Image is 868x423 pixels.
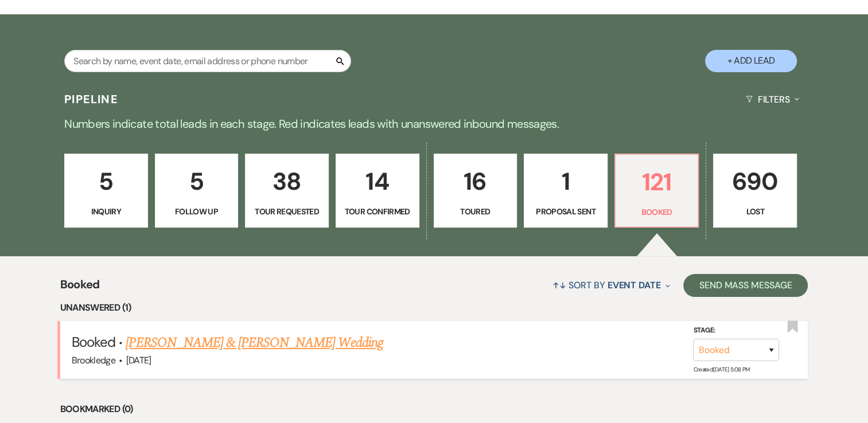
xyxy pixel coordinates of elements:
[21,115,847,133] p: Numbers indicate total leads in each stage. Red indicates leads with unanswered inbound messages.
[336,154,419,228] a: 14Tour Confirmed
[608,279,661,291] span: Event Date
[683,274,808,297] button: Send Mass Message
[162,162,231,201] p: 5
[721,205,789,218] p: Lost
[441,205,510,218] p: Toured
[64,91,118,107] h3: Pipeline
[155,154,239,228] a: 5Follow Up
[64,50,351,72] input: Search by name, event date, email address or phone number
[693,324,779,337] label: Stage:
[524,154,608,228] a: 1Proposal Sent
[60,276,100,300] span: Booked
[552,279,566,291] span: ↑↓
[434,154,517,228] a: 16Toured
[548,270,674,300] button: Sort By Event Date
[741,84,804,115] button: Filters
[64,154,148,228] a: 5Inquiry
[721,162,789,201] p: 690
[622,206,691,218] p: Booked
[72,205,141,218] p: Inquiry
[72,162,141,201] p: 5
[343,205,412,218] p: Tour Confirmed
[72,333,115,351] span: Booked
[693,366,749,373] span: Created: [DATE] 5:08 PM
[705,50,797,72] button: + Add Lead
[343,162,412,201] p: 14
[531,205,600,218] p: Proposal Sent
[614,154,699,228] a: 121Booked
[245,154,329,228] a: 38Tour Requested
[60,300,808,315] li: Unanswered (1)
[252,205,321,218] p: Tour Requested
[162,205,231,218] p: Follow Up
[72,354,116,366] span: Brookledge
[713,154,797,228] a: 690Lost
[622,163,691,201] p: 121
[126,354,151,366] span: [DATE]
[531,162,600,201] p: 1
[252,162,321,201] p: 38
[60,402,808,417] li: Bookmarked (0)
[126,332,383,353] a: [PERSON_NAME] & [PERSON_NAME] Wedding
[441,162,510,201] p: 16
